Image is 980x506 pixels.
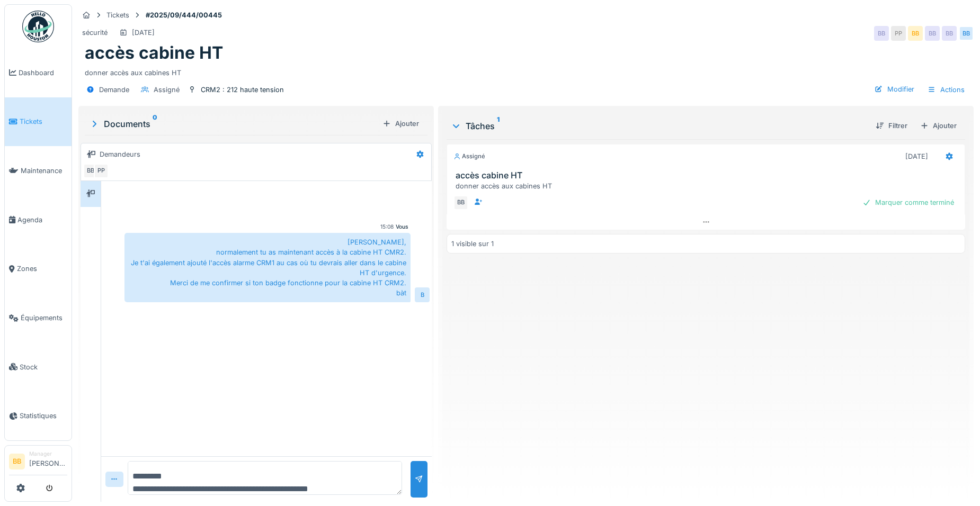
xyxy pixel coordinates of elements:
[451,239,494,249] div: 1 visible sur 1
[94,164,109,178] div: PP
[453,195,468,210] div: BB
[141,10,226,20] strong: #2025/09/444/00445
[20,411,67,421] span: Statistiques
[5,146,72,195] a: Maintenance
[21,313,67,323] span: Équipements
[942,26,957,41] div: BB
[5,293,72,342] a: Équipements
[83,164,98,178] div: BB
[100,149,140,159] div: Demandeurs
[201,85,284,95] div: CRM2 : 212 haute tension
[85,64,967,78] div: donner accès aux cabines HT
[891,26,906,41] div: PP
[908,26,923,41] div: BB
[456,181,960,191] div: donner accès aux cabines HT
[858,195,958,210] div: Marquer comme terminé
[153,118,157,130] sup: 0
[29,450,67,458] div: Manager
[916,119,961,133] div: Ajouter
[19,68,67,78] span: Dashboard
[378,116,423,131] div: Ajouter
[5,245,72,294] a: Zones
[9,454,25,469] li: BB
[17,264,67,274] span: Zones
[99,85,129,95] div: Demande
[415,287,430,302] div: B
[456,170,960,180] h3: accès cabine HT
[22,11,54,42] img: Badge_color-CXgf-gQk.svg
[9,450,67,475] a: BB Manager[PERSON_NAME]
[497,120,500,132] sup: 1
[85,43,223,63] h1: accès cabine HT
[451,120,867,132] div: Tâches
[154,85,180,95] div: Assigné
[29,450,67,473] li: [PERSON_NAME]
[5,48,72,97] a: Dashboard
[124,233,411,302] div: [PERSON_NAME], normalement tu as maintenant accès à la cabine HT CMR2. Je t'ai également ajouté l...
[905,151,928,161] div: [DATE]
[106,10,129,20] div: Tickets
[923,82,969,97] div: Actions
[17,215,67,225] span: Agenda
[132,28,155,38] div: [DATE]
[5,195,72,245] a: Agenda
[5,392,72,441] a: Statistiques
[5,97,72,147] a: Tickets
[89,118,378,130] div: Documents
[959,26,974,41] div: BB
[870,82,919,96] div: Modifier
[380,223,394,231] div: 15:08
[82,28,108,38] div: sécurité
[21,166,67,176] span: Maintenance
[871,119,912,133] div: Filtrer
[20,362,67,372] span: Stock
[5,342,72,392] a: Stock
[20,116,67,126] span: Tickets
[396,223,408,231] div: Vous
[925,26,940,41] div: BB
[453,152,485,161] div: Assigné
[874,26,889,41] div: BB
